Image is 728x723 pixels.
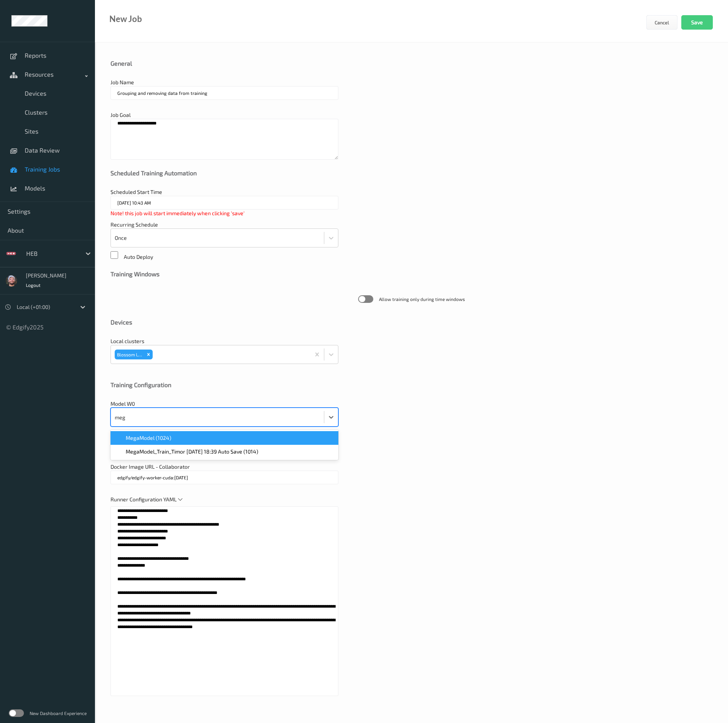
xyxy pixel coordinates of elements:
span: Allow training only during time windows [379,295,465,303]
span: Model W0 [111,400,135,407]
div: Blossom Lab [115,350,144,359]
span: Job Name [111,79,134,85]
span: Auto Deploy [124,254,153,260]
button: Cancel [646,15,677,30]
div: Devices [111,318,712,326]
span: Runner Configuration YAML [111,496,183,502]
span: Job Goal [111,112,131,118]
div: Training Configuration [111,381,712,389]
span: MegaModel_Train_Timor [DATE] 18:39 Auto Save (1014) [126,448,258,455]
div: Note! this job will start immediately when clicking 'save' [111,209,338,217]
span: MegaModel (1024) [126,434,171,442]
span: Scheduled Start Time [111,189,162,195]
span: Local clusters [111,338,144,344]
div: Scheduled Training Automation [111,169,712,177]
span: Docker Image URL - Collaborator [111,463,190,470]
span: Recurring Schedule [111,221,158,228]
button: Save [681,15,713,30]
div: General [111,60,712,67]
div: Training Windows [111,270,712,278]
div: New Job [109,15,142,23]
div: Remove Blossom Lab [144,350,153,359]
